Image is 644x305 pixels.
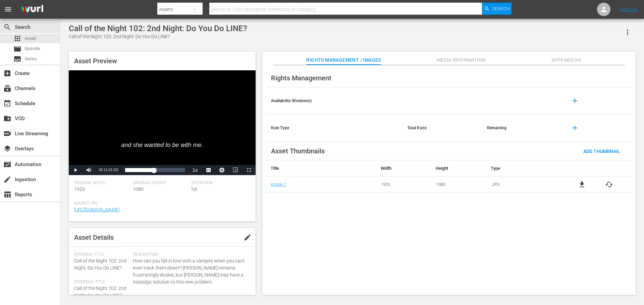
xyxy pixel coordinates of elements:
span: Episode [25,45,40,52]
span: Schedule [3,99,11,107]
button: add [567,93,583,109]
span: Media Information [436,56,486,64]
span: edit [244,233,252,241]
span: Rights Management / Images [306,56,381,64]
th: Width [376,160,431,176]
a: Image 1 [271,182,286,187]
span: Appears On [541,56,591,64]
span: Asset Details [74,233,114,241]
th: Availability Window(s) [266,87,402,115]
button: Play [69,165,82,175]
img: ans4CAIJ8jUAAAAAAAAAAAAAAAAAAAAAAAAgQb4GAAAAAAAAAAAAAAAAAAAAAAAAJMjXAAAAAAAAAAAAAAAAAAAAAAAAgAT5G... [16,2,48,17]
span: Internal Title: [74,252,129,257]
span: hd [192,186,197,192]
span: Definition [192,180,247,186]
span: Asset [13,34,21,43]
span: Search [3,23,11,31]
div: Call of the Night 102: 2nd Night: Do You Do LINE? [69,24,247,33]
th: Height [431,160,486,176]
span: Channels [3,84,11,92]
button: Search [482,3,512,15]
button: Jump To Time [215,165,229,175]
td: 1920 [376,176,431,193]
button: Picture-in-Picture [229,165,242,175]
span: External Title: [74,280,129,285]
span: Call of the Night 102: 2nd Night: Do You Do LINE? [74,258,126,271]
a: Sign Out [620,7,638,12]
td: .JPG [486,176,559,193]
span: add [571,124,579,132]
th: Rule Type [266,115,402,142]
span: Create [3,69,11,77]
th: Remaining [482,115,561,142]
th: Total Runs [402,115,482,142]
span: Live Streaming [3,130,11,138]
th: Type [486,160,559,176]
span: Search [492,3,510,15]
span: 1920 [74,186,85,192]
span: Asset Thumbnails [271,147,325,155]
div: Video Player [69,70,256,175]
a: [URL][DOMAIN_NAME] [74,207,119,212]
span: Rights Management [271,74,331,82]
span: Overlays [3,145,11,153]
button: Add Thumbnail [578,145,626,157]
span: Add Thumbnail [578,149,626,154]
button: edit [239,229,256,245]
span: Original Width [74,180,129,186]
button: Fullscreen [242,165,256,175]
button: Captions [202,165,215,175]
span: Episode [13,45,21,53]
div: Progress Bar [125,168,185,172]
span: Reports [3,190,11,199]
a: file_download [578,180,586,188]
div: Call of the Night 102: 2nd Night: Do You Do LINE? [69,33,247,40]
span: Original Height [133,180,188,186]
span: Series [25,56,37,62]
span: 00:11:19.231 [99,168,118,172]
span: Asset Preview [74,57,117,65]
th: Title [266,160,376,176]
span: How can you fall in love with a vampire when you can't even track them down!? [PERSON_NAME] remai... [133,257,247,286]
button: Mute [82,165,96,175]
td: 1080 [431,176,486,193]
button: Playback Rate [189,165,202,175]
span: Series [13,55,21,63]
span: Call of the Night 102: 2nd Night: Do You Do LINE? [74,286,126,298]
span: VOD [3,115,11,123]
span: Ingestion [3,175,11,183]
span: Asset [25,35,36,42]
span: menu [4,5,12,13]
span: Automation [3,160,11,168]
span: 1080 [133,186,144,192]
button: cached [605,180,613,188]
span: Source Url [74,201,247,206]
span: Description: [133,252,247,257]
span: add [571,97,579,105]
button: add [567,120,583,136]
